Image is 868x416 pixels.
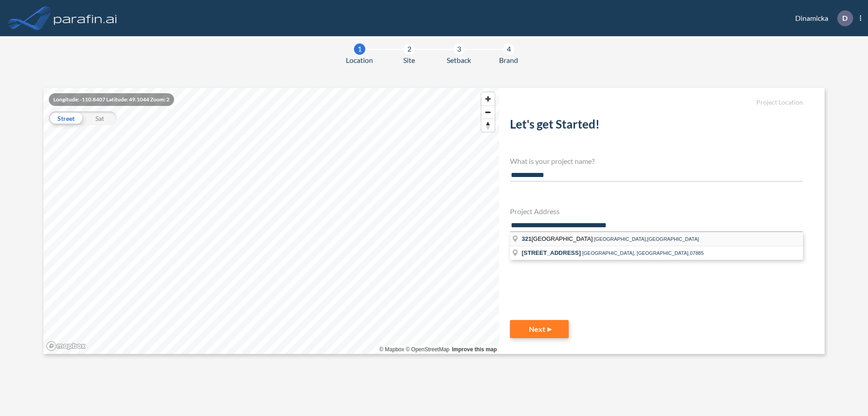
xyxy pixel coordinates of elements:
button: Zoom in [481,92,495,105]
div: Street [49,111,83,125]
p: D [842,14,848,22]
div: 4 [503,43,514,55]
button: Zoom out [481,105,495,119]
h5: Project Location [510,99,803,106]
a: Mapbox homepage [46,341,86,351]
span: 321 [522,235,532,242]
h4: What is your project name? [510,157,803,165]
div: 3 [453,43,465,55]
a: Improve this map [452,346,497,353]
a: OpenStreetMap [406,346,449,353]
a: Mapbox [379,346,404,353]
button: Next [510,320,569,338]
h2: Let's get Started! [510,117,803,135]
span: [GEOGRAPHIC_DATA], [GEOGRAPHIC_DATA],07885 [582,250,704,256]
span: Setback [447,55,471,66]
div: Dinamicka [782,10,861,26]
span: Brand [499,55,518,66]
span: [GEOGRAPHIC_DATA],[GEOGRAPHIC_DATA] [594,236,699,242]
div: Longitude: -110.8407 Latitude: 49.1044 Zoom: 2 [49,93,174,106]
span: Site [403,55,415,66]
span: [STREET_ADDRESS] [522,249,581,256]
div: 1 [354,43,365,55]
h4: Project Address [510,207,803,215]
div: 2 [404,43,415,55]
div: Sat [83,111,117,125]
img: logo [52,9,119,27]
canvas: Map [43,88,499,354]
span: [GEOGRAPHIC_DATA] [522,235,594,242]
button: Reset bearing to north [481,119,495,132]
span: Location [346,55,373,66]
